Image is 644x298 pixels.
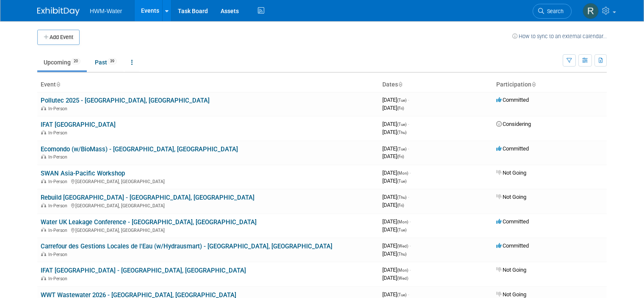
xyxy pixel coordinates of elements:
[397,203,404,208] span: (Fri)
[37,7,80,16] img: ExhibitDay
[408,97,409,103] span: -
[41,130,46,134] img: In-Person Event
[496,218,529,225] span: Committed
[408,121,409,127] span: -
[397,154,404,159] span: (Fri)
[41,97,210,104] a: Pollutec 2025 - [GEOGRAPHIC_DATA], [GEOGRAPHIC_DATA]
[496,267,526,273] span: Not Going
[583,3,599,19] img: Rhys Salkeld
[41,178,376,184] div: [GEOGRAPHIC_DATA], [GEOGRAPHIC_DATA]
[397,220,408,224] span: (Mon)
[493,78,607,92] th: Participation
[382,291,409,298] span: [DATE]
[41,267,246,274] a: IFAT [GEOGRAPHIC_DATA] - [GEOGRAPHIC_DATA], [GEOGRAPHIC_DATA]
[397,228,406,232] span: (Tue)
[408,145,409,152] span: -
[397,171,408,175] span: (Mon)
[48,106,70,111] span: In-Person
[382,105,404,111] span: [DATE]
[41,228,46,232] img: In-Person Event
[382,121,409,127] span: [DATE]
[496,291,526,298] span: Not Going
[382,242,411,249] span: [DATE]
[41,276,46,280] img: In-Person Event
[41,203,46,207] img: In-Person Event
[382,202,404,208] span: [DATE]
[41,121,116,128] a: IFAT [GEOGRAPHIC_DATA]
[41,154,46,159] img: In-Person Event
[496,242,529,249] span: Committed
[382,251,406,257] span: [DATE]
[398,81,402,88] a: Sort by Start Date
[496,194,526,200] span: Not Going
[382,170,411,176] span: [DATE]
[56,81,60,88] a: Sort by Event Name
[397,252,406,256] span: (Thu)
[48,252,70,257] span: In-Person
[397,179,406,184] span: (Tue)
[71,58,80,64] span: 20
[397,195,406,200] span: (Thu)
[544,8,564,14] span: Search
[496,145,529,152] span: Committed
[397,147,406,151] span: (Tue)
[41,226,376,233] div: [GEOGRAPHIC_DATA], [GEOGRAPHIC_DATA]
[397,244,408,248] span: (Wed)
[496,97,529,103] span: Committed
[397,268,408,273] span: (Mon)
[382,97,409,103] span: [DATE]
[533,4,572,19] a: Search
[41,194,254,201] a: Rebuild [GEOGRAPHIC_DATA] - [GEOGRAPHIC_DATA], [GEOGRAPHIC_DATA]
[379,78,493,92] th: Dates
[41,179,46,183] img: In-Person Event
[397,98,406,103] span: (Tue)
[37,30,80,45] button: Add Event
[88,54,123,70] a: Past39
[409,170,411,176] span: -
[48,179,70,184] span: In-Person
[90,8,122,14] span: HWM-Water
[382,145,409,152] span: [DATE]
[397,122,406,127] span: (Tue)
[409,218,411,225] span: -
[48,154,70,160] span: In-Person
[41,252,46,256] img: In-Person Event
[496,121,531,127] span: Considering
[48,130,70,136] span: In-Person
[496,170,526,176] span: Not Going
[41,242,332,250] a: Carrefour des Gestions Locales de l'Eau (w/Hydrausmart) - [GEOGRAPHIC_DATA], [GEOGRAPHIC_DATA]
[382,218,411,225] span: [DATE]
[408,194,409,200] span: -
[41,202,376,209] div: [GEOGRAPHIC_DATA], [GEOGRAPHIC_DATA]
[397,130,406,135] span: (Thu)
[382,153,404,159] span: [DATE]
[397,292,406,297] span: (Tue)
[41,170,125,177] a: SWAN Asia-Pacific Workshop
[41,145,238,153] a: Ecomondo (w/BioMass) - [GEOGRAPHIC_DATA], [GEOGRAPHIC_DATA]
[48,203,70,209] span: In-Person
[409,242,411,249] span: -
[382,275,408,281] span: [DATE]
[48,276,70,281] span: In-Person
[37,78,379,92] th: Event
[48,228,70,233] span: In-Person
[382,267,411,273] span: [DATE]
[408,291,409,298] span: -
[382,226,406,233] span: [DATE]
[37,54,87,70] a: Upcoming20
[382,194,409,200] span: [DATE]
[41,218,257,226] a: Water UK Leakage Conference - [GEOGRAPHIC_DATA], [GEOGRAPHIC_DATA]
[41,106,46,110] img: In-Person Event
[397,106,404,111] span: (Fri)
[382,129,406,135] span: [DATE]
[397,276,408,281] span: (Wed)
[512,33,607,39] a: How to sync to an external calendar...
[531,81,536,88] a: Sort by Participation Type
[382,178,406,184] span: [DATE]
[409,267,411,273] span: -
[108,58,117,64] span: 39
